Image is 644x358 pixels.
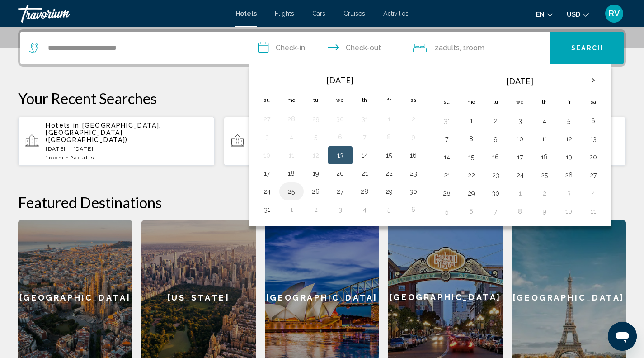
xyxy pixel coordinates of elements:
[260,149,274,162] button: Day 10
[562,133,576,145] button: Day 12
[357,185,372,198] button: Day 28
[440,187,454,200] button: Day 28
[562,169,576,181] button: Day 26
[464,169,479,181] button: Day 22
[404,32,550,64] button: Travelers: 2 adults, 0 children
[440,169,454,181] button: Day 21
[333,149,348,162] button: Day 13
[18,89,626,107] p: Your Recent Searches
[550,32,624,64] button: Search
[586,115,601,127] button: Day 6
[20,32,624,64] div: Search widget
[581,70,606,91] button: Next month
[464,187,479,200] button: Day 29
[309,185,323,198] button: Day 26
[309,131,323,143] button: Day 5
[260,167,274,180] button: Day 17
[586,169,601,181] button: Day 27
[567,11,580,18] span: USD
[224,116,420,166] button: Hotels in Benalmadena, [GEOGRAPHIC_DATA], [GEOGRAPHIC_DATA][DATE] - [DATE]1Room2Adults
[70,154,94,161] span: 2
[609,9,620,18] span: RV
[513,169,527,181] button: Day 24
[440,151,454,163] button: Day 14
[309,149,323,162] button: Day 12
[46,154,64,161] span: 1
[74,154,94,161] span: Adults
[567,8,589,21] button: Change currency
[513,205,527,218] button: Day 8
[571,45,603,52] span: Search
[513,151,527,163] button: Day 17
[459,70,581,92] th: [DATE]
[489,205,503,218] button: Day 7
[333,185,348,198] button: Day 27
[235,10,257,17] a: Hotels
[284,167,299,180] button: Day 18
[309,203,323,216] button: Day 2
[537,115,552,127] button: Day 4
[440,205,454,218] button: Day 5
[406,113,421,125] button: Day 2
[382,113,396,125] button: Day 1
[406,131,421,143] button: Day 9
[586,187,601,200] button: Day 4
[440,115,454,127] button: Day 31
[489,115,503,127] button: Day 2
[383,10,409,17] a: Activities
[489,187,503,200] button: Day 30
[464,133,479,145] button: Day 8
[46,122,161,143] span: [GEOGRAPHIC_DATA], [GEOGRAPHIC_DATA] ([GEOGRAPHIC_DATA])
[260,203,274,216] button: Day 31
[284,131,299,143] button: Day 4
[279,70,401,90] th: [DATE]
[489,169,503,181] button: Day 23
[284,185,299,198] button: Day 25
[406,167,421,180] button: Day 23
[440,133,454,145] button: Day 7
[284,113,299,125] button: Day 28
[382,131,396,143] button: Day 8
[357,149,372,162] button: Day 14
[382,149,396,162] button: Day 15
[284,149,299,162] button: Day 11
[537,169,552,181] button: Day 25
[562,151,576,163] button: Day 19
[435,42,460,54] span: 2
[464,205,479,218] button: Day 6
[333,131,348,143] button: Day 6
[275,10,294,17] a: Flights
[312,10,325,17] span: Cars
[536,11,545,18] span: en
[46,146,207,152] p: [DATE] - [DATE]
[284,203,299,216] button: Day 1
[357,203,372,216] button: Day 4
[439,43,460,52] span: Adults
[562,187,576,200] button: Day 3
[357,113,372,125] button: Day 31
[357,167,372,180] button: Day 21
[602,4,626,23] button: User Menu
[333,203,348,216] button: Day 3
[406,149,421,162] button: Day 16
[49,154,64,161] span: Room
[562,115,576,127] button: Day 5
[18,5,226,23] a: Travorium
[464,151,479,163] button: Day 15
[260,113,274,125] button: Day 27
[18,116,215,166] button: Hotels in [GEOGRAPHIC_DATA], [GEOGRAPHIC_DATA] ([GEOGRAPHIC_DATA])[DATE] - [DATE]1Room2Adults
[536,8,553,21] button: Change language
[537,205,552,218] button: Day 9
[343,10,365,17] a: Cruises
[382,167,396,180] button: Day 22
[489,133,503,145] button: Day 9
[537,151,552,163] button: Day 18
[513,133,527,145] button: Day 10
[586,133,601,145] button: Day 13
[489,151,503,163] button: Day 16
[562,205,576,218] button: Day 10
[537,133,552,145] button: Day 11
[586,205,601,218] button: Day 11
